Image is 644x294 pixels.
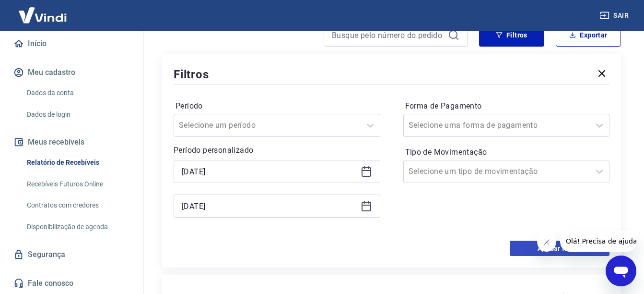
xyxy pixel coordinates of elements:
a: Relatório de Recebíveis [23,153,132,172]
h5: Filtros [174,67,209,82]
iframe: Fechar mensagem [537,233,556,252]
label: Tipo de Movimentação [405,147,608,158]
a: Dados da conta [23,83,132,103]
input: Busque pelo número do pedido [332,28,444,42]
span: Olá! Precisa de ajuda? [6,7,81,14]
a: Recebíveis Futuros Online [23,174,132,194]
a: Segurança [12,244,132,265]
iframe: Botão para abrir a janela de mensagens [606,256,636,286]
a: Início [12,33,132,54]
label: Forma de Pagamento [405,100,608,112]
button: Aplicar filtros [510,241,609,256]
p: Período personalizado [174,145,380,156]
input: Data final [182,199,357,213]
img: Vindi [12,0,74,30]
button: Filtros [479,24,544,47]
button: Meus recebíveis [12,132,132,153]
button: Sair [598,7,632,24]
a: Disponibilização de agenda [23,217,132,237]
iframe: Mensagem da empresa [560,231,636,252]
button: Exportar [556,24,621,47]
label: Período [176,100,378,112]
a: Contratos com credores [23,196,132,215]
a: Fale conosco [12,273,132,294]
button: Meu cadastro [12,62,132,83]
a: Dados de login [23,105,132,124]
input: Data inicial [182,164,357,179]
